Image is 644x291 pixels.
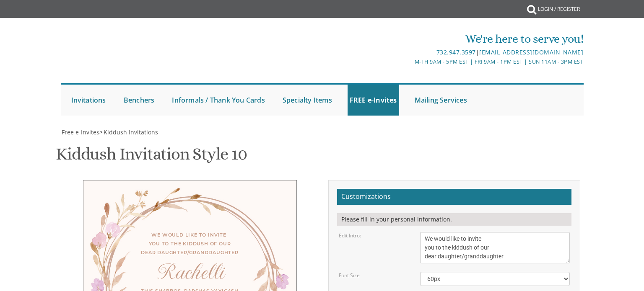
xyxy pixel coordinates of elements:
[235,57,583,66] div: M-Th 9am - 5pm EST | Fri 9am - 1pm EST | Sun 11am - 3pm EST
[170,85,267,116] a: Informals / Thank You Cards
[99,128,158,136] span: >
[100,268,280,276] div: Rachelli
[235,31,583,47] div: We're here to serve you!
[420,232,570,263] textarea: We would like to invite you to the kiddush of our dear daughter/granddaughter
[100,231,280,257] div: We would like to invite you to the kiddush of our dear daughter/granddaughter
[479,48,583,56] a: [EMAIL_ADDRESS][DOMAIN_NAME]
[280,85,334,116] a: Specialty Items
[103,128,158,136] a: Kiddush Invitations
[104,128,158,136] span: Kiddush Invitations
[69,85,108,116] a: Invitations
[339,232,361,239] label: Edit Intro:
[235,47,583,57] div: |
[436,48,476,56] a: 732.947.3597
[337,189,571,205] h2: Customizations
[348,85,399,116] a: FREE e-Invites
[56,145,247,170] h1: Kiddush Invitation Style 10
[62,128,99,136] span: Free e-Invites
[122,85,157,116] a: Benchers
[339,272,360,279] label: Font Size
[61,128,99,136] a: Free e-Invites
[413,85,469,116] a: Mailing Services
[337,213,571,226] div: Please fill in your personal information.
